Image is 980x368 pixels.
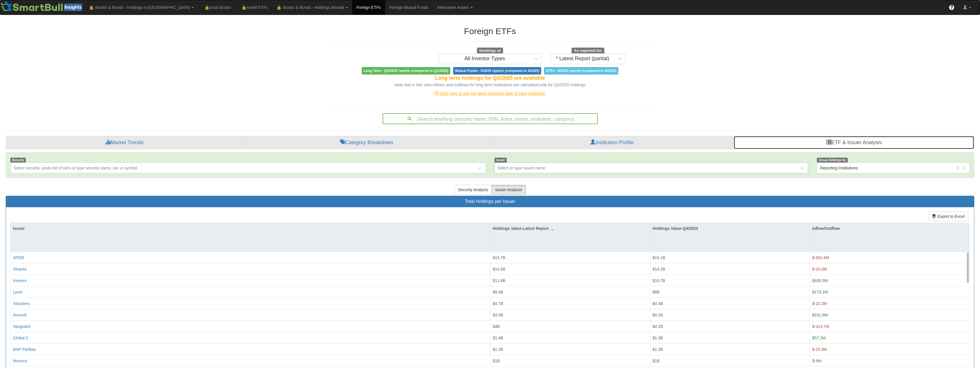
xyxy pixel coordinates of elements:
[327,75,654,82] div: Long term holdings for Q2/2025 are available
[477,48,503,54] span: Holdings of
[13,266,26,272] button: iShares
[492,185,526,195] button: Issuer Analysis
[85,0,198,15] a: 🔒 Stocks & Bonds - Holdings in [GEOGRAPHIC_DATA]
[493,301,503,306] span: $4.7B
[243,136,490,150] a: Category Breakdown
[6,136,243,150] a: Market Trends
[322,91,658,96] div: Click here to see the latest reporting date of each institution
[13,323,30,329] button: Vanguard
[652,335,663,340] span: $1.3B
[493,267,505,271] span: $14.6B
[650,223,810,234] div: Holdings Value-Q4/2024
[652,255,665,260] span: $16.1B
[544,67,618,75] span: ETFs - 5/2025 reports (compared to 4/2025)
[810,223,969,234] div: Inflow/Outflow
[652,301,663,306] span: $4.4B
[929,212,968,221] button: Export to Excel
[556,56,609,62] div: * Latest Report (partial)
[812,347,827,351] span: $-25.9M
[652,324,663,328] span: $4.2B
[13,289,23,295] button: Lyxor
[494,158,507,163] span: Issuer
[493,324,500,328] span: $4B
[812,301,827,306] span: $-22.3M
[454,185,492,195] button: Security Analysis
[11,223,490,234] div: Issuer
[13,346,36,352] button: BNP Paribas
[817,158,847,163] span: Group Holdings by
[453,67,541,75] span: Mutual Funds - 5/2025 reports (compared to 4/2025)
[652,289,660,294] span: $8B
[812,335,826,340] span: $57.2M
[812,358,821,363] span: $-9M
[13,277,27,283] button: Invesco
[433,0,477,15] a: Alternative Assets
[493,278,505,283] span: $11.8B
[235,0,272,15] a: 🔒Israeli ETFs
[820,165,858,171] div: Reporting Institutions
[464,56,505,62] div: All Investor Types
[383,114,597,124] div: Search anything (security name, ISIN, ticker, issuer, institution, category)...
[493,255,505,260] span: $15.7B
[812,267,827,271] span: $-33.8M
[327,26,654,36] h2: Foreign ETFs
[13,358,27,363] button: Nomura
[572,48,604,54] span: As reported for
[362,67,450,75] span: Long Term - Q2/2025 reports (compared to Q1/2025)
[13,335,28,340] button: Global X
[493,347,503,351] span: $1.2B
[490,223,650,234] div: Holdings Value-Latest Report
[734,136,974,150] a: ETF & Issuer Analysis
[944,0,959,15] a: ?
[652,358,660,363] span: $1B
[13,255,24,261] button: SPDR
[327,82,654,88] div: Note that in this view inflows and outflows for long term institutions are calculated only for Q2...
[493,335,503,340] span: $1.4B
[812,324,829,328] span: $-413.7M
[498,165,545,171] div: Select or type Issuer name
[272,0,352,15] a: 🔒 Stocks & Bonds - Holdings Abroad
[812,278,828,283] span: $495.9M
[385,0,433,15] a: Foreign Mutual Funds
[13,165,137,171] div: Select security, paste list of isins or type security name, isin or symbol
[652,347,663,351] span: $1.2B
[812,312,828,317] span: $151.8M
[198,0,235,15] a: 🔒Dual Stocks
[812,289,828,294] span: $173.1M
[950,5,953,10] span: ?
[13,312,26,318] button: Amundi
[10,158,26,163] span: Security
[13,300,30,306] button: Xtrackers
[812,255,829,260] span: $-901.8M
[652,267,665,271] span: $14.2B
[493,358,500,363] span: $1B
[490,136,734,150] a: Institution Profile
[10,199,970,204] h3: Total Holdings per Issuer
[0,0,85,12] img: Smartbull
[352,0,385,15] a: Foreign ETFs
[652,278,665,283] span: $10.7B
[493,312,503,317] span: $4.5B
[652,312,663,317] span: $4.2B
[493,289,503,294] span: $8.4B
